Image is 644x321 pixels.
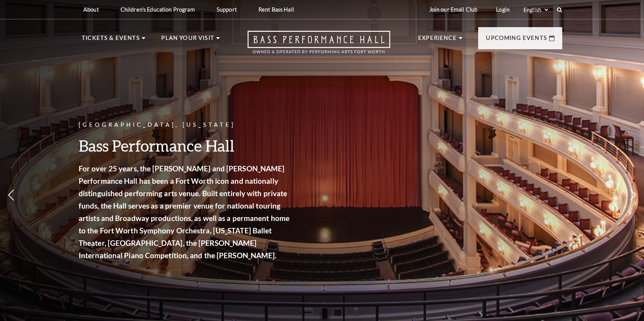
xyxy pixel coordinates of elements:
h3: Bass Performance Hall [79,136,292,155]
p: Upcoming Events [486,33,547,47]
strong: For over 25 years, the [PERSON_NAME] and [PERSON_NAME] Performance Hall has been a Fort Worth ico... [79,164,289,260]
p: Tickets & Events [82,33,140,47]
p: About [83,6,99,13]
select: Select: [522,6,549,14]
p: Experience [418,33,457,47]
p: [GEOGRAPHIC_DATA], [US_STATE] [79,120,292,130]
p: Rent Bass Hall [258,6,294,13]
p: Children's Education Program [121,6,195,13]
p: Support [217,6,237,13]
p: Plan Your Visit [161,33,214,47]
